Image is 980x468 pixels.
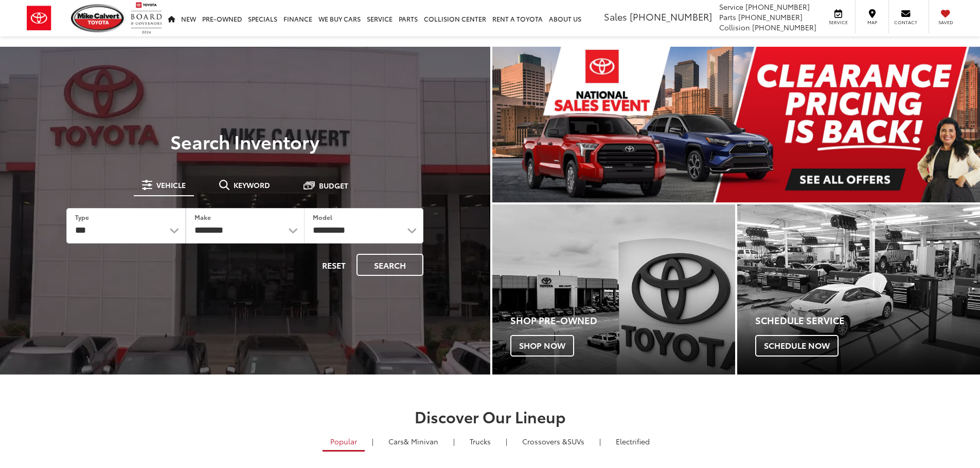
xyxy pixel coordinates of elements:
span: Service [827,19,850,26]
span: [PHONE_NUMBER] [745,2,810,12]
span: Shop Now [510,335,574,357]
span: Saved [934,19,957,26]
img: Mike Calvert Toyota [71,4,126,32]
a: Trucks [462,433,498,450]
li: | [369,436,376,446]
a: Cars [381,433,446,450]
a: Electrified [608,433,657,450]
label: Model [313,213,332,221]
a: SUVs [514,433,592,450]
span: Map [861,19,883,26]
li: | [451,436,457,446]
span: & Minivan [404,436,438,446]
span: Schedule Now [755,335,839,357]
div: Toyota [492,204,735,375]
li: | [503,436,510,446]
a: Schedule Service Schedule Now [737,204,980,375]
span: Collision [719,22,750,32]
span: Contact [894,19,917,26]
span: Vehicle [156,181,186,189]
h2: Discover Our Lineup [128,408,853,425]
label: Type [75,213,89,221]
span: [PHONE_NUMBER] [752,22,816,32]
span: Service [719,2,743,12]
span: Sales [604,10,627,23]
a: Shop Pre-Owned Shop Now [492,204,735,375]
div: Toyota [737,204,980,375]
span: Parts [719,12,736,22]
span: Keyword [234,181,270,189]
span: Budget [319,182,348,189]
button: Search [357,254,423,276]
h4: Schedule Service [755,315,980,326]
span: Crossovers & [522,436,567,446]
a: Popular [323,433,365,452]
li: | [597,436,603,446]
span: [PHONE_NUMBER] [738,12,803,22]
span: [PHONE_NUMBER] [630,10,712,23]
h3: Search Inventory [43,131,447,152]
button: Reset [313,254,354,276]
label: Make [194,213,211,221]
h4: Shop Pre-Owned [510,315,735,326]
